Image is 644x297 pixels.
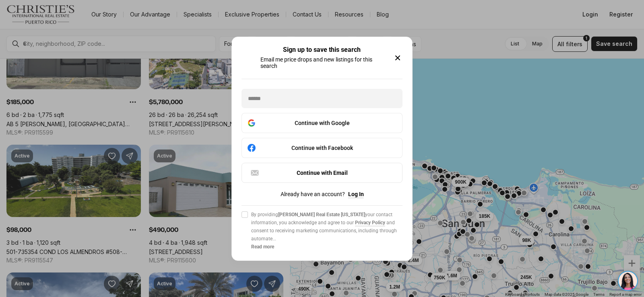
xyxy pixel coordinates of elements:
[247,143,397,153] div: Continue with Facebook
[5,5,23,23] img: be3d4b55-7850-4bcb-9297-a2f9cd376e78.png
[251,211,402,243] span: By providing your contact information, you acknowledge and agree to our and consent to receiving ...
[250,168,394,178] div: Continue with Email
[348,191,364,197] button: Log In
[242,113,402,133] button: Continue with Google
[242,163,402,183] button: Continue with Email
[242,138,402,158] button: Continue with Facebook
[260,56,383,69] p: Email me price drops and new listings for this search
[283,47,361,53] h2: Sign up to save this search
[281,191,345,197] span: Already have an account?
[251,244,274,250] b: Read more
[247,118,397,128] div: Continue with Google
[355,220,385,225] a: Privacy Policy
[278,212,365,217] b: [PERSON_NAME] Real Estate [US_STATE]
